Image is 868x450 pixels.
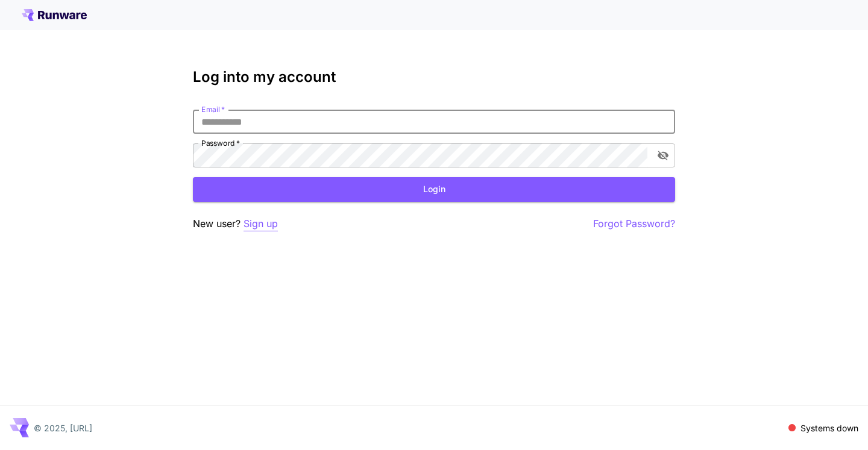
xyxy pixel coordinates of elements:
[193,177,675,202] button: Login
[201,104,225,114] label: Email
[201,138,240,148] label: Password
[193,216,278,231] p: New user?
[593,216,675,231] button: Forgot Password?
[652,145,674,166] button: toggle password visibility
[800,422,858,434] p: Systems down
[244,216,278,231] button: Sign up
[193,69,675,86] h3: Log into my account
[34,422,92,434] p: © 2025, [URL]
